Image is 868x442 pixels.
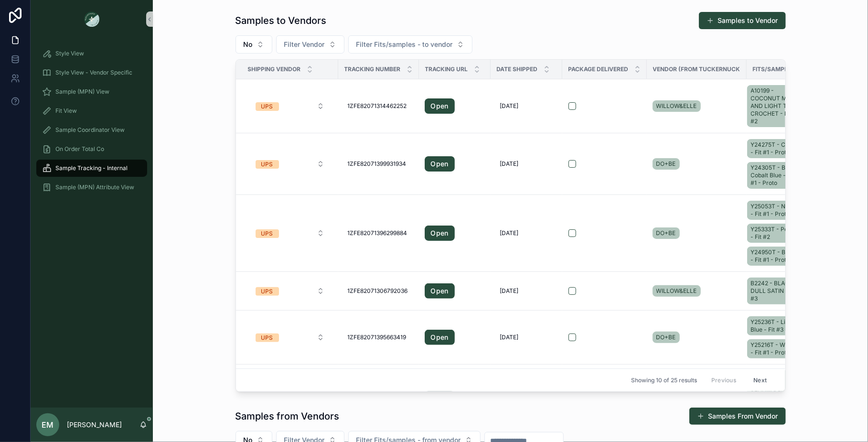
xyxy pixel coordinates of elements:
[656,287,697,295] span: WILLOW&ELLE
[653,330,741,345] a: DO+BE
[751,203,799,218] span: Y25053T - Navy - Fit #1 - Proto
[236,35,272,54] button: Select Button
[425,226,455,241] a: Open
[36,83,147,100] a: Sample (MPN) View
[348,160,407,168] span: 1ZFE82071399931934
[55,126,125,134] span: Sample Coordinator View
[496,156,557,172] a: [DATE]
[261,287,273,296] div: UPS
[747,373,773,388] button: Next
[247,282,332,300] a: Select Button
[36,102,147,119] a: Fit View
[348,287,408,295] span: 1ZFE82071306792036
[653,65,740,73] span: Vendor (from Tuckernuck
[747,278,803,304] a: B2242 - BLACK DULL SATIN - Fit #3
[747,83,807,129] a: A10199 - COCONUT MILK AND LIGHT TAN CROCHET - Fit #2
[751,141,799,156] span: Y24275T - Coral - Fit #1 - Proto
[248,282,332,300] button: Select Button
[653,156,741,172] a: DO+BE
[568,65,629,73] span: Package Delivered
[751,248,799,264] span: Y24950T - Black - Fit #1 - Proto
[84,11,99,27] img: App logo
[55,107,77,115] span: Fit View
[248,155,332,172] button: Select Button
[344,330,413,345] a: 1ZFE82071395663419
[653,285,701,297] a: WILLOW&ELLE
[236,410,340,423] h1: Samples from Vendors
[248,225,332,242] button: Select Button
[276,35,344,54] button: Select Button
[248,97,332,115] button: Select Button
[36,121,147,139] a: Sample Coordinator View
[653,100,701,112] a: WILLOW&ELLE
[247,328,332,346] a: Select Button
[55,183,134,191] span: Sample (MPN) Attribute View
[425,65,468,73] span: Tracking URL
[699,12,786,29] button: Samples to Vendor
[36,140,147,158] a: On Order Total Co
[751,87,799,125] span: A10199 - COCONUT MILK AND LIGHT TAN CROCHET - Fit #2
[36,45,147,62] a: Style View
[425,226,485,241] a: Open
[656,102,697,110] span: WILLOW&ELLE
[261,334,273,342] div: UPS
[247,97,332,115] a: Select Button
[500,229,519,237] span: [DATE]
[36,64,147,81] a: Style View - Vendor Specific
[55,50,84,57] span: Style View
[55,164,128,172] span: Sample Tracking - Internal
[500,160,519,168] span: [DATE]
[284,40,325,49] span: Filter Vendor
[500,334,519,341] span: [DATE]
[496,330,557,345] a: [DATE]
[344,156,413,172] a: 1ZFE82071399931934
[55,145,104,153] span: On Order Total Co
[496,283,557,299] a: [DATE]
[747,139,803,158] a: Y24275T - Coral - Fit #1 - Proto
[36,160,147,177] a: Sample Tracking - Internal
[689,408,786,425] button: Samples From Vendor
[747,339,803,358] a: Y25216T - White - Fit #1 - Proto
[747,85,803,127] a: A10199 - COCONUT MILK AND LIGHT TAN CROCHET - Fit #2
[631,376,697,384] span: Showing 10 of 25 results
[753,65,800,73] span: Fits/samples - to vendor collection
[55,69,132,76] span: Style View - Vendor Specific
[344,98,413,114] a: 1ZFE82071314462252
[344,226,413,241] a: 1ZFE82071396299884
[751,341,799,356] span: Y25216T - White - Fit #1 - Proto
[36,179,147,196] a: Sample (MPN) Attribute View
[747,137,807,191] a: Y24275T - Coral - Fit #1 - ProtoY24305T - Bright Cobalt Blue - Fit #1 - Proto
[747,276,807,306] a: B2242 - BLACK DULL SATIN - Fit #3
[751,226,799,241] span: Y25333T - Pesto - Fit #2
[344,65,401,73] span: Tracking Number
[653,227,680,239] a: DO+BE
[348,229,407,237] span: 1ZFE82071396299884
[425,330,485,345] a: Open
[261,102,273,111] div: UPS
[425,98,485,114] a: Open
[67,420,122,430] p: [PERSON_NAME]
[653,226,741,241] a: DO+BE
[500,102,519,110] span: [DATE]
[425,330,455,345] a: Open
[751,164,799,187] span: Y24305T - Bright Cobalt Blue - Fit #1 - Proto
[31,38,153,408] div: scrollable content
[348,334,407,341] span: 1ZFE82071395663419
[500,287,519,295] span: [DATE]
[344,283,413,299] a: 1ZFE82071306792036
[653,158,680,170] a: DO+BE
[425,283,485,299] a: Open
[348,102,407,110] span: 1ZFE82071314462252
[747,162,803,189] a: Y24305T - Bright Cobalt Blue - Fit #1 - Proto
[348,35,472,54] button: Select Button
[248,65,301,73] span: Shipping Vendor
[236,14,327,27] h1: Samples to Vendors
[747,314,807,360] a: Y25236T - Light Blue - Fit #3Y25216T - White - Fit #1 - Proto
[425,156,455,172] a: Open
[425,98,455,114] a: Open
[656,160,676,168] span: DO+BE
[747,247,803,266] a: Y24950T - Black - Fit #1 - Proto
[261,160,273,169] div: UPS
[747,224,803,243] a: Y25333T - Pesto - Fit #2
